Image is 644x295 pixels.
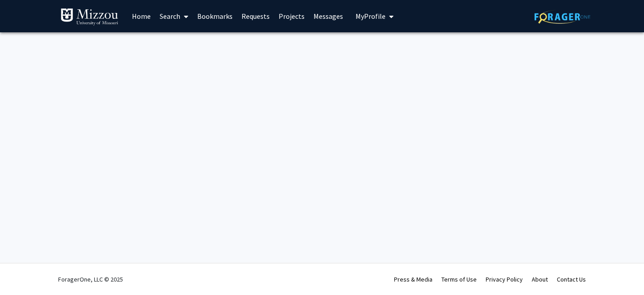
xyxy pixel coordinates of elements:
[532,275,548,283] a: About
[60,8,119,26] img: University of Missouri Logo
[557,275,586,283] a: Contact Us
[127,0,155,32] a: Home
[193,0,237,32] a: Bookmarks
[394,275,432,283] a: Press & Media
[237,0,274,32] a: Requests
[356,12,386,21] span: My Profile
[441,275,477,283] a: Terms of Use
[486,275,523,283] a: Privacy Policy
[7,255,38,288] iframe: Chat
[274,0,309,32] a: Projects
[534,10,590,24] img: ForagerOne Logo
[155,0,193,32] a: Search
[309,0,347,32] a: Messages
[58,264,123,295] div: ForagerOne, LLC © 2025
